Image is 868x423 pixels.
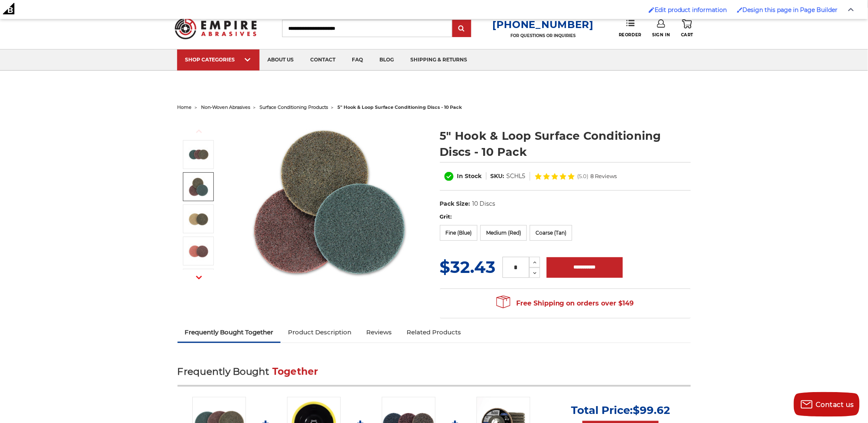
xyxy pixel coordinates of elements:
a: home [178,104,192,110]
dt: Pack Size: [440,200,470,208]
span: Contact us [816,401,854,409]
span: 8 Reviews [591,174,617,179]
img: Enabled brush for product edit [649,7,655,13]
span: Free Shipping on orders over $149 [496,295,634,312]
span: Sign In [653,32,670,38]
a: shipping & returns [402,49,476,70]
p: Total Price: [571,404,670,417]
span: Reorder [619,32,641,38]
a: contact [302,49,344,70]
button: Previous [189,122,209,140]
span: (5.0) [578,174,589,179]
span: $32.43 [440,257,496,277]
div: SHOP CATEGORIES [185,56,251,63]
span: Cart [681,32,693,38]
dt: SKU: [491,172,505,181]
img: Empire Abrasives [175,12,257,45]
a: Reorder [619,19,641,37]
span: Together [272,366,318,377]
button: Next [189,268,209,286]
a: Enabled brush for product edit Edit product information [645,2,731,18]
a: Reviews [359,323,399,341]
a: Related Products [399,323,468,341]
a: blog [372,49,402,70]
span: Frequently Bought [178,366,269,377]
span: Design this page in Page Builder [743,6,838,14]
a: Product Description [281,323,359,341]
span: 5" hook & loop surface conditioning discs - 10 pack [338,104,462,110]
span: In Stock [457,172,482,180]
a: Frequently Bought Together [178,323,281,341]
img: 5 inch surface conditioning discs [188,144,209,165]
dd: SCHL5 [507,172,526,181]
img: medium red 5 inch hook and loop surface conditioning disc [188,241,209,261]
img: Close Admin Bar [848,8,854,12]
img: 5 inch surface conditioning discs [248,119,413,284]
dd: 10 Discs [472,200,495,208]
button: Contact us [794,392,860,417]
a: about us [260,49,302,70]
p: FOR QUESTIONS OR INQUIRIES [492,33,594,38]
img: coarse tan 5 inch hook and loop surface conditioning disc [188,209,209,229]
img: Enabled brush for page builder edit. [737,7,743,13]
h1: 5" Hook & Loop Surface Conditioning Discs - 10 Pack [440,128,691,160]
input: Submit [454,21,470,37]
a: Enabled brush for page builder edit. Design this page in Page Builder [733,2,842,18]
a: surface conditioning products [260,104,328,110]
img: 5 inch non woven scotchbrite discs [188,176,209,197]
label: Grit: [440,213,691,221]
a: [PHONE_NUMBER] [492,19,594,31]
a: faq [344,49,372,70]
span: Edit product information [655,6,727,14]
a: non-woven abrasives [201,104,250,110]
span: $99.62 [633,404,670,417]
a: Cart [681,19,693,38]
